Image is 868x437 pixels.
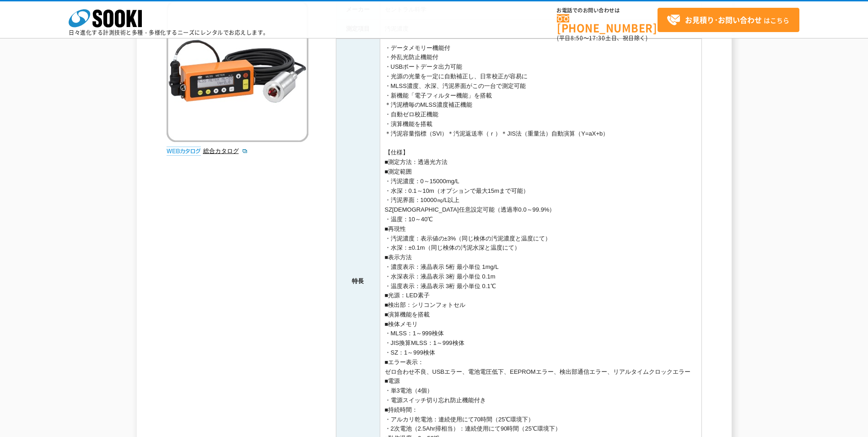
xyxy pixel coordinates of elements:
[571,34,583,42] span: 8:50
[667,13,789,27] span: はこちら
[203,147,248,154] a: 総合カタログ
[557,8,658,13] span: お電話でのお問い合わせは
[557,34,647,42] span: (平日 ～ 土日、祝日除く)
[685,14,762,25] strong: お見積り･お問い合わせ
[167,147,201,156] img: webカタログ
[557,14,658,33] a: [PHONE_NUMBER]
[658,8,799,32] a: お見積り･お問い合わせはこちら
[69,30,269,35] p: 日々進化する計測技術と多種・多様化するニーズにレンタルでお応えします。
[589,34,605,42] span: 17:30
